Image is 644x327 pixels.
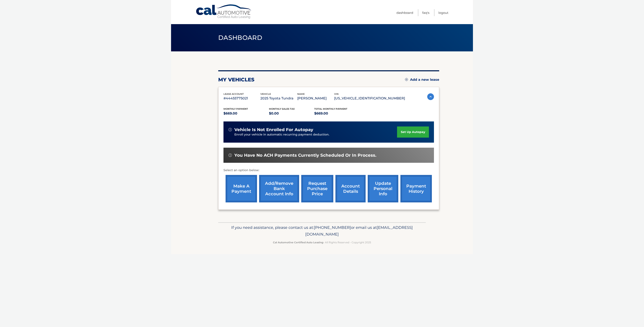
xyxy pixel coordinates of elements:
p: Enroll your vehicle in automatic recurring payment deduction. [234,132,397,137]
p: Select an option below: [223,168,434,173]
span: You have no ACH payments currently scheduled or in process. [234,153,376,158]
span: Total Monthly Payment [314,107,347,110]
a: update personal info [368,175,398,202]
p: [PERSON_NAME] [297,95,334,101]
span: vehicle [260,92,271,95]
a: Logout [438,9,448,16]
p: If you need assistance, please contact us at: or email us at [221,224,423,238]
span: lease account [223,92,244,95]
p: 2025 Toyota Tundra [260,95,297,101]
h2: my vehicles [218,77,254,83]
p: $669.00 [314,111,360,116]
a: Add a new lease [405,78,439,82]
p: $669.00 [223,111,269,116]
strong: Cal Automotive Certified Auto Leasing [273,241,323,244]
a: payment history [400,175,432,202]
a: account details [335,175,366,202]
p: #44455775021 [223,95,260,101]
span: Monthly sales Tax [269,107,295,110]
span: name [297,92,305,95]
span: [EMAIL_ADDRESS][DOMAIN_NAME] [305,225,413,237]
a: set up autopay [397,126,429,138]
p: $0.00 [269,111,314,116]
img: alert-white.svg [229,128,232,131]
span: Dashboard [218,34,262,42]
p: [US_VEHICLE_IDENTIFICATION_NUMBER] [334,95,405,101]
p: - All Rights Reserved - Copyright 2025 [221,240,423,245]
span: [PHONE_NUMBER] [314,225,351,230]
span: Monthly Payment [223,107,248,110]
a: Cal Automotive [196,4,252,19]
img: alert-white.svg [229,154,232,157]
a: FAQ's [422,9,429,16]
span: vin [334,92,339,95]
a: make a payment [226,175,257,202]
img: accordion-active.svg [427,93,434,100]
a: request purchase price [301,175,333,202]
img: add.svg [405,78,408,81]
a: Dashboard [396,9,413,16]
span: vehicle is not enrolled for autopay [234,127,313,132]
a: Add/Remove bank account info [259,175,299,202]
